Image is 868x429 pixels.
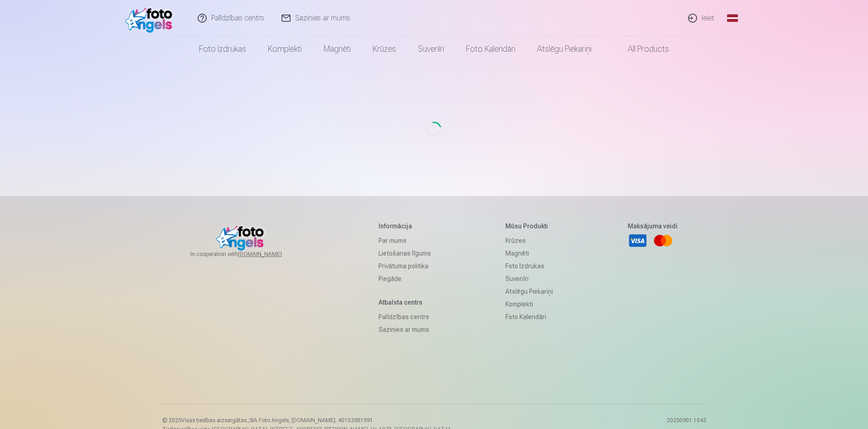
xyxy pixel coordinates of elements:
h5: Mūsu produkti [505,222,553,231]
img: /fa1 [125,4,177,33]
a: Atslēgu piekariņi [505,285,553,298]
h5: Maksājuma veidi [628,222,678,231]
h5: Informācija [378,222,431,231]
span: In cooperation with [190,251,304,258]
a: All products [602,36,680,62]
a: Suvenīri [505,272,553,285]
span: SIA Foto Angels, [DOMAIN_NAME]. 40103901591 [249,417,373,424]
a: Visa [628,231,648,251]
a: Foto kalendāri [455,36,526,62]
a: Palīdzības centrs [378,311,431,323]
a: Lietošanas līgums [378,247,431,260]
a: Foto izdrukas [505,260,553,272]
a: Atslēgu piekariņi [526,36,602,62]
a: Komplekti [257,36,313,62]
a: Privātuma politika [378,260,431,272]
p: © 2025 Visas tiesības aizsargātas. , [162,417,450,424]
a: Mastercard [653,231,673,251]
a: Suvenīri [407,36,455,62]
a: Krūzes [505,234,553,247]
a: [DOMAIN_NAME] [238,251,304,258]
a: Krūzes [362,36,407,62]
a: Foto izdrukas [188,36,257,62]
a: Piegāde [378,272,431,285]
a: Magnēti [313,36,362,62]
a: Komplekti [505,298,553,311]
a: Sazinies ar mums [378,323,431,336]
a: Foto kalendāri [505,311,553,323]
h5: Atbalsta centrs [378,298,431,307]
a: Par mums [378,234,431,247]
a: Magnēti [505,247,553,260]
